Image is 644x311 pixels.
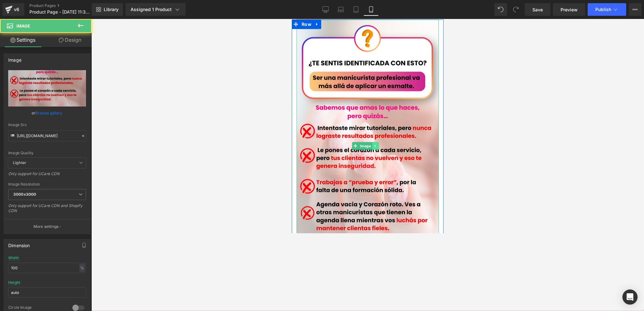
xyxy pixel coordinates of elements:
[8,239,30,248] div: Dimension
[21,1,29,10] a: Expand / Collapse
[623,290,638,305] div: Open Intercom Messenger
[67,123,81,131] span: Image
[13,160,26,165] b: Lighter
[13,5,21,14] div: v6
[348,3,364,16] a: Tablet
[8,110,86,116] div: or
[532,6,543,13] span: Save
[4,219,90,234] button: More settings
[494,3,507,16] button: Undo
[29,9,90,15] span: Product Page - [DATE] 11:38:37
[8,263,86,273] input: auto
[8,182,86,186] div: Image Resolution
[79,264,85,272] div: %
[80,123,87,131] a: Expand / Collapse
[3,3,24,16] a: v6
[629,3,641,16] button: More
[333,3,348,16] a: Laptop
[364,3,379,16] a: Mobile
[561,6,578,13] span: Preview
[595,7,611,12] span: Publish
[8,1,21,10] span: Row
[131,6,181,13] div: Assigned 1 Product
[16,23,30,28] span: Image
[29,3,102,8] a: Product Pages
[104,7,119,12] span: Library
[8,280,20,285] div: Height
[8,130,86,141] input: Link
[8,123,86,127] div: Image Src
[510,3,522,16] button: Redo
[553,3,585,16] a: Preview
[8,203,86,217] div: Only support for UCare CDN and Shopify CDN
[8,256,19,260] div: Width
[588,3,626,16] button: Publish
[47,33,93,47] a: Design
[92,3,123,16] a: New Library
[8,54,21,63] div: Image
[36,107,63,119] a: Browse gallery
[34,224,59,229] p: More settings
[8,287,86,298] input: auto
[13,192,36,197] b: 3000x3000
[318,3,333,16] a: Desktop
[8,151,86,155] div: Image Quality
[8,171,86,180] div: Only support for UCare CDN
